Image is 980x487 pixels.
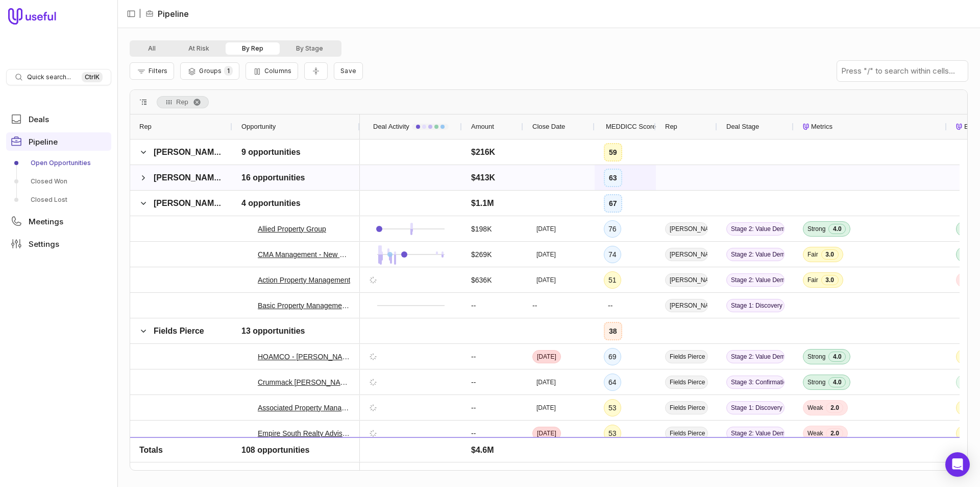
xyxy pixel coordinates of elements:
span: 16 opportunities [241,172,305,184]
div: 74 [604,246,621,263]
a: CMA Management - New Deal [258,248,351,261]
span: Metrics [811,121,832,133]
span: $636K [471,274,492,286]
div: 51 [604,271,621,289]
a: Crummack [PERSON_NAME] Deal [258,376,351,388]
span: [PERSON_NAME] [665,222,708,236]
span: -- [471,453,476,465]
span: Strong [807,378,825,386]
span: Weak [807,429,823,437]
time: [DATE] [536,378,556,386]
a: Pipeline [6,132,111,151]
span: [PERSON_NAME] [665,248,708,261]
span: Stage 1: Discovery [726,299,785,312]
span: Deal Activity [373,121,409,133]
span: $198K [471,223,492,235]
a: Closed Won [6,173,111,190]
div: Pipeline submenu [6,155,111,208]
a: Allied Property Group [258,223,326,235]
div: 40 [604,450,621,468]
div: 59 [604,143,622,161]
span: Fields Pierce [665,350,708,363]
div: Row Groups [157,96,209,108]
kbd: Ctrl K [82,72,103,82]
span: Stage 1: Discovery [726,452,785,466]
div: 53 [604,399,621,416]
span: 9 opportunities [241,146,301,158]
span: 3.0 [821,249,839,260]
span: -- [471,299,476,312]
span: Stage 3: Confirmation [726,376,785,389]
a: Associated Property Management Inc. - [PERSON_NAME] Deal [258,402,351,414]
span: $216K [471,146,495,158]
a: Basic Property Management - New Deal [258,299,351,312]
button: Filter Pipeline [130,62,174,80]
span: Stage 2: Value Demonstration [726,248,785,261]
span: Deals [29,115,49,123]
a: Meetings [6,212,111,230]
span: 4 opportunities [241,197,301,210]
span: Weak [807,455,823,463]
a: Closed Lost [6,192,111,208]
span: Stage 2: Value Demonstration [726,350,785,363]
a: Open Opportunities [6,155,111,171]
span: Rep [139,121,152,133]
span: 2.0 [826,454,843,464]
button: At Risk [172,42,226,55]
span: Stage 2: Value Demonstration [726,273,785,287]
span: Rep [665,121,677,133]
span: MEDDICC Score [606,121,656,133]
div: 67 [604,194,622,213]
span: 4.0 [828,377,846,387]
button: Collapse all rows [304,62,328,80]
span: Rep [176,96,188,108]
span: Fields Pierce [665,452,708,466]
span: Stage 1: Discovery [726,401,785,414]
div: -- [523,293,595,318]
span: Pipeline [29,138,58,146]
span: Groups [199,67,222,75]
div: -- [604,297,617,314]
span: 4.0 [828,352,846,362]
span: Meetings [29,218,63,225]
span: | [139,8,141,20]
span: [PERSON_NAME] [665,273,708,287]
span: Filters [149,67,167,75]
span: [PERSON_NAME] [154,148,222,156]
div: 38 [604,322,622,340]
span: Close Date [532,121,565,133]
div: Metrics [803,114,938,139]
span: Weak [807,404,823,412]
div: 76 [604,220,621,238]
input: Press "/" to search within cells... [837,61,968,81]
span: -- [471,427,476,439]
span: Rep. Press ENTER to sort. Press DELETE to remove [157,96,209,108]
button: By Stage [280,42,339,55]
time: [DATE] [537,353,556,361]
span: Amount [471,121,494,133]
span: $269K [471,248,492,261]
span: Settings [29,240,59,248]
li: Pipeline [145,8,189,20]
time: [DATE] [536,225,556,233]
button: Collapse sidebar [124,6,139,21]
div: 53 [604,425,621,442]
span: 2.0 [826,403,843,413]
span: [PERSON_NAME] [665,299,708,312]
span: Fields Pierce [665,427,708,440]
button: All [132,42,172,55]
span: 3.0 [821,275,839,285]
span: Opportunity [241,121,276,133]
span: Columns [264,67,291,75]
div: MEDDICC Score [604,114,647,139]
button: Create a new saved view [334,62,363,80]
time: [DATE] [537,429,556,437]
span: -- [471,402,476,414]
span: 4.0 [828,224,846,234]
time: [DATE] [536,404,556,412]
span: $413K [471,172,495,184]
span: -- [471,376,476,388]
span: Stage 2: Value Demonstration [726,222,785,236]
a: Settings [6,235,111,253]
span: [PERSON_NAME] [154,173,222,182]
